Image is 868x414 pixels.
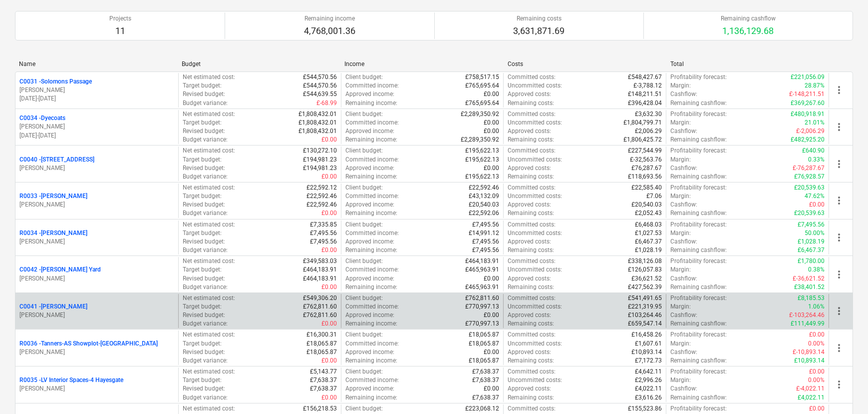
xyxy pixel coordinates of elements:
[345,319,397,328] p: Remaining income :
[670,311,697,319] p: Cashflow :
[306,339,337,348] p: £18,065.87
[628,294,662,302] p: £541,491.65
[465,146,499,155] p: £195,622.13
[798,257,825,265] p: £1,780.00
[19,122,174,131] p: [PERSON_NAME]
[303,90,337,98] p: £544,639.55
[310,220,337,229] p: £7,335.85
[635,229,662,237] p: £1,027.53
[635,209,662,217] p: £2,052.43
[345,283,397,291] p: Remaining income :
[508,246,554,254] p: Remaining costs :
[469,229,499,237] p: £14,991.12
[298,127,337,135] p: £1,808,432.01
[19,265,101,274] p: C0042 - [PERSON_NAME] Yard
[465,155,499,164] p: £195,622.13
[345,339,399,348] p: Committed income :
[303,164,337,172] p: £194,981.23
[19,131,174,140] p: [DATE] - [DATE]
[345,220,383,229] p: Client budget :
[306,330,337,339] p: £16,300.31
[345,164,394,172] p: Approved income :
[628,265,662,274] p: £126,057.83
[298,110,337,118] p: £1,808,432.01
[183,164,225,172] p: Revised budget :
[513,14,565,23] p: Remaining costs
[670,118,691,127] p: Margin :
[19,229,174,246] div: R0034 -[PERSON_NAME][PERSON_NAME]
[484,118,499,127] p: £0.00
[670,172,727,181] p: Remaining cashflow :
[19,237,174,246] p: [PERSON_NAME]
[635,339,662,348] p: £1,607.61
[469,200,499,209] p: £20,540.03
[19,155,94,164] p: C0040 - [STREET_ADDRESS]
[19,302,174,319] div: C0041 -[PERSON_NAME][PERSON_NAME]
[345,73,383,81] p: Client budget :
[303,73,337,81] p: £544,570.56
[465,81,499,90] p: £765,695.64
[465,73,499,81] p: £758,517.15
[508,60,662,67] div: Costs
[469,209,499,217] p: £22,592.06
[670,146,727,155] p: Profitability forecast :
[808,302,825,311] p: 1.06%
[805,192,825,200] p: 47.62%
[670,155,691,164] p: Margin :
[345,311,394,319] p: Approved income :
[508,311,551,319] p: Approved costs :
[670,135,727,144] p: Remaining cashflow :
[183,209,228,217] p: Budget variance :
[19,339,174,356] div: R0036 -Tanners-AS Showplot-[GEOGRAPHIC_DATA][PERSON_NAME]
[19,77,174,103] div: C0031 -Solomons Passage[PERSON_NAME][DATE]-[DATE]
[805,229,825,237] p: 50.00%
[670,200,697,209] p: Cashflow :
[805,118,825,127] p: 21.01%
[19,192,87,200] p: R0033 - [PERSON_NAME]
[670,164,697,172] p: Cashflow :
[303,146,337,155] p: £130,272.10
[670,265,691,274] p: Margin :
[631,164,662,172] p: £76,287.67
[19,311,174,319] p: [PERSON_NAME]
[508,302,562,311] p: Uncommitted costs :
[461,110,499,118] p: £2,289,350.92
[303,311,337,319] p: £762,811.60
[670,257,727,265] p: Profitability forecast :
[183,348,225,356] p: Revised budget :
[183,330,235,339] p: Net estimated cost :
[182,60,336,67] div: Budget
[306,183,337,192] p: £22,592.12
[344,60,499,67] div: Income
[833,305,845,317] span: more_vert
[670,319,727,328] p: Remaining cashflow :
[19,192,174,209] div: R0033 -[PERSON_NAME][PERSON_NAME]
[635,220,662,229] p: £6,468.03
[508,294,556,302] p: Committed costs :
[183,229,222,237] p: Target budget :
[833,231,845,243] span: more_vert
[465,302,499,311] p: £770,997.13
[321,283,337,291] p: £0.00
[19,200,174,209] p: [PERSON_NAME]
[631,348,662,356] p: £10,893.14
[833,268,845,280] span: more_vert
[183,246,228,254] p: Budget variance :
[628,257,662,265] p: £338,126.08
[791,99,825,107] p: £369,267.60
[670,110,727,118] p: Profitability forecast :
[670,183,727,192] p: Profitability forecast :
[183,257,235,265] p: Net estimated cost :
[19,155,174,172] div: C0040 -[STREET_ADDRESS][PERSON_NAME]
[321,172,337,181] p: £0.00
[508,118,562,127] p: Uncommitted costs :
[345,127,394,135] p: Approved income :
[808,155,825,164] p: 0.33%
[670,73,727,81] p: Profitability forecast :
[19,60,174,67] div: Name
[508,237,551,246] p: Approved costs :
[635,237,662,246] p: £6,467.37
[345,172,397,181] p: Remaining income :
[183,311,225,319] p: Revised budget :
[109,14,131,23] p: Projects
